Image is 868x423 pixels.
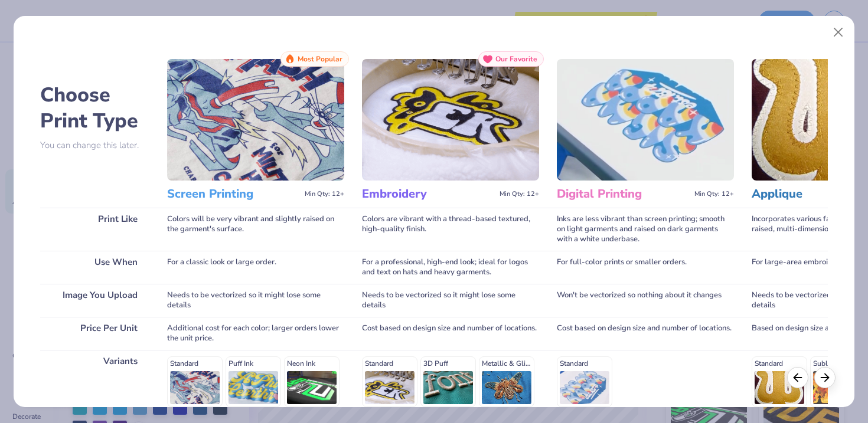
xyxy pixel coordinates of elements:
[362,186,495,202] h3: Embroidery
[500,190,539,198] span: Min Qty: 12+
[362,317,539,350] div: Cost based on design size and number of locations.
[495,55,537,63] span: Our Favorite
[40,208,149,251] div: Print Like
[557,317,734,350] div: Cost based on design size and number of locations.
[167,208,344,251] div: Colors will be very vibrant and slightly raised on the garment's surface.
[557,284,734,317] div: Won't be vectorized so nothing about it changes
[40,317,149,350] div: Price Per Unit
[362,251,539,284] div: For a professional, high-end look; ideal for logos and text on hats and heavy garments.
[694,190,734,198] span: Min Qty: 12+
[362,59,539,181] img: Embroidery
[40,284,149,317] div: Image You Upload
[40,82,149,134] h2: Choose Print Type
[167,284,344,317] div: Needs to be vectorized so it might lose some details
[557,251,734,284] div: For full-color prints or smaller orders.
[827,21,850,44] button: Close
[167,59,344,181] img: Screen Printing
[305,190,344,198] span: Min Qty: 12+
[167,317,344,350] div: Additional cost for each color; larger orders lower the unit price.
[362,284,539,317] div: Needs to be vectorized so it might lose some details
[167,186,300,202] h3: Screen Printing
[40,251,149,284] div: Use When
[557,186,690,202] h3: Digital Printing
[167,251,344,284] div: For a classic look or large order.
[40,140,149,150] p: You can change this later.
[298,55,342,63] span: Most Popular
[362,208,539,251] div: Colors are vibrant with a thread-based textured, high-quality finish.
[557,208,734,251] div: Inks are less vibrant than screen printing; smooth on light garments and raised on dark garments ...
[557,59,734,181] img: Digital Printing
